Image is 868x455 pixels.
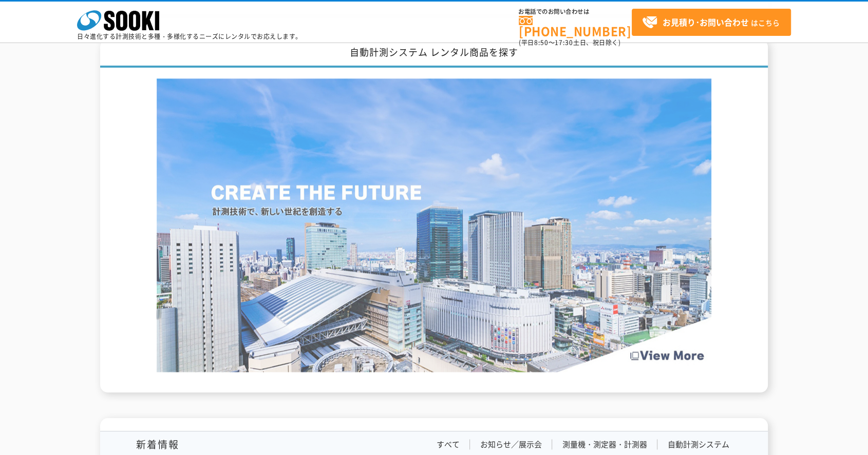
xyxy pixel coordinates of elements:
a: 自動計測システム [668,439,729,450]
span: お電話でのお問い合わせは [519,9,632,15]
span: 8:50 [534,38,549,47]
h1: 新着情報 [134,439,179,450]
span: (平日 ～ 土日、祝日除く) [519,38,620,47]
strong: お見積り･お問い合わせ [663,16,749,28]
a: Create the Future [157,361,711,371]
a: 測量機・測定器・計測器 [562,439,647,450]
a: お見積り･お問い合わせはこちら [632,9,791,36]
span: 17:30 [555,38,573,47]
a: お知らせ／展示会 [480,439,542,450]
img: Create the Future [157,78,711,372]
h1: 自動計測システム レンタル商品を探す [100,39,768,68]
a: すべて [437,439,460,450]
a: [PHONE_NUMBER] [519,16,632,37]
span: はこちら [642,15,780,30]
p: 日々進化する計測技術と多種・多様化するニーズにレンタルでお応えします。 [77,33,302,39]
